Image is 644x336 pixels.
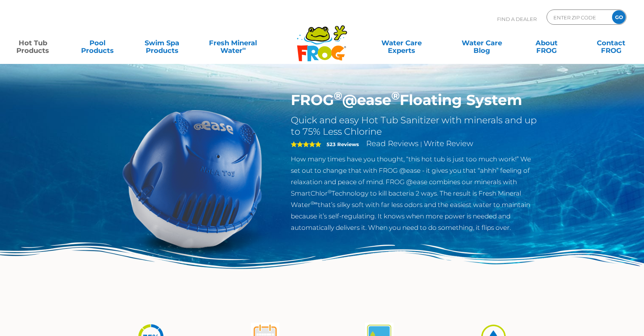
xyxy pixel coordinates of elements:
[293,15,351,62] img: Frog Products Logo
[612,10,626,24] input: GO
[291,153,539,233] p: How many times have you thought, “this hot tub is just too much work!” We set out to change that ...
[328,189,332,194] sup: ®
[105,91,279,266] img: hot-tub-product-atease-system.png
[137,35,187,51] a: Swim SpaProducts
[291,91,539,109] h1: FROG @ease Floating System
[242,45,246,51] sup: ∞
[334,89,342,102] sup: ®
[202,35,265,51] a: Fresh MineralWater∞
[360,35,442,51] a: Water CareExperts
[291,115,539,137] h2: Quick and easy Hot Tub Sanitizer with minerals and up to 75% Less Chlorine
[8,35,58,51] a: Hot TubProducts
[391,89,400,102] sup: ®
[72,35,123,51] a: PoolProducts
[457,35,507,51] a: Water CareBlog
[311,200,318,206] sup: ®∞
[327,141,359,147] strong: 523 Reviews
[424,139,473,148] a: Write Review
[521,35,572,51] a: AboutFROG
[366,139,419,148] a: Read Reviews
[586,35,636,51] a: ContactFROG
[291,141,321,147] span: 5
[497,10,537,29] p: Find A Dealer
[420,140,422,148] span: |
